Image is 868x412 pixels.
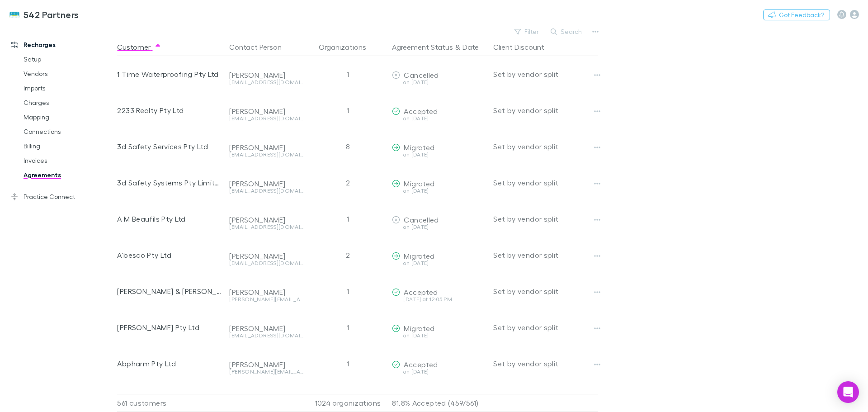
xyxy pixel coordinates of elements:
div: [PERSON_NAME] [229,288,303,297]
div: 2 [307,165,388,201]
span: Migrated [404,179,434,188]
span: Accepted [404,107,438,115]
span: Accepted [404,288,438,296]
div: on [DATE] [392,333,486,338]
a: Imports [14,81,122,95]
div: 3d Safety Services Pty Ltd [117,128,222,165]
div: on [DATE] [392,152,486,157]
span: Accepted [404,360,438,369]
div: on [DATE] [392,188,486,194]
span: Migrated [404,251,434,260]
a: Connections [14,124,122,139]
div: [PERSON_NAME] [229,107,303,116]
div: 1 [307,92,388,128]
div: [EMAIL_ADDRESS][DOMAIN_NAME] [229,116,303,121]
a: Mapping [14,110,122,124]
span: Cancelled [404,71,439,79]
img: 542 Partners's Logo [9,9,20,20]
div: 1 [307,201,388,237]
a: 542 Partners [4,4,85,25]
a: Vendors [14,66,122,81]
span: Migrated [404,143,434,152]
div: [PERSON_NAME] [229,143,303,152]
div: on [DATE] [392,369,486,374]
div: 3d Safety Systems Pty Limited [117,165,222,201]
div: [EMAIL_ADDRESS][DOMAIN_NAME] [229,260,303,266]
div: [PERSON_NAME][EMAIL_ADDRESS][DOMAIN_NAME] [229,297,303,302]
div: 2233 Realty Pty Ltd [117,92,222,128]
div: A'besco Pty Ltd [117,237,222,273]
button: Date [462,38,479,56]
div: 8 [307,128,388,165]
div: on [DATE] [392,260,486,266]
button: Customer [117,38,161,56]
span: Cancelled [404,215,439,224]
div: Set by vendor split [493,201,598,237]
div: 1 Time Waterproofing Pty Ltd [117,56,222,92]
div: Set by vendor split [493,346,598,382]
button: Filter [510,26,544,37]
div: 1 [307,309,388,346]
div: & [392,38,486,56]
div: [PERSON_NAME] [229,360,303,369]
a: Agreements [14,168,122,182]
a: Setup [14,52,122,66]
div: [PERSON_NAME] [229,324,303,333]
a: Recharges [2,38,122,52]
div: [EMAIL_ADDRESS][DOMAIN_NAME] [229,80,303,85]
div: [PERSON_NAME][EMAIL_ADDRESS][DOMAIN_NAME] [229,369,303,374]
div: [EMAIL_ADDRESS][DOMAIN_NAME] [229,188,303,194]
div: 1 [307,56,388,92]
button: Got Feedback? [763,9,830,20]
div: Set by vendor split [493,128,598,165]
div: Set by vendor split [493,273,598,309]
button: Contact Person [229,38,292,56]
div: Open Intercom Messenger [837,381,859,403]
div: on [DATE] [392,224,486,230]
span: Migrated [404,324,434,332]
div: Set by vendor split [493,165,598,201]
div: [PERSON_NAME] [229,251,303,260]
button: Client Discount [493,38,555,56]
div: [PERSON_NAME] & [PERSON_NAME] [117,273,222,309]
div: 1 [307,273,388,309]
div: [PERSON_NAME] [229,215,303,224]
div: 1 [307,346,388,382]
div: [EMAIL_ADDRESS][DOMAIN_NAME] [229,152,303,157]
button: Organizations [319,38,377,56]
div: Abpharm Pty Ltd [117,346,222,382]
div: A M Beaufils Pty Ltd [117,201,222,237]
h3: 542 Partners [24,9,79,20]
div: [PERSON_NAME] Pty Ltd [117,309,222,346]
a: Practice Connect [2,189,122,204]
div: [DATE] at 12:05 PM [392,297,486,302]
a: Billing [14,139,122,153]
div: [PERSON_NAME] [229,71,303,80]
a: Charges [14,95,122,110]
div: Set by vendor split [493,92,598,128]
div: [PERSON_NAME] [229,179,303,188]
div: [EMAIL_ADDRESS][DOMAIN_NAME] [229,224,303,230]
div: 561 customers [117,394,226,412]
div: Set by vendor split [493,237,598,273]
div: on [DATE] [392,116,486,121]
div: Set by vendor split [493,56,598,92]
button: Search [546,26,587,37]
p: 81.8% Accepted (459/561) [392,394,486,412]
button: Agreement Status [392,38,453,56]
div: 1024 organizations [307,394,388,412]
div: [EMAIL_ADDRESS][DOMAIN_NAME] [229,333,303,338]
a: Invoices [14,153,122,168]
div: on [DATE] [392,80,486,85]
div: 2 [307,237,388,273]
div: Set by vendor split [493,309,598,346]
